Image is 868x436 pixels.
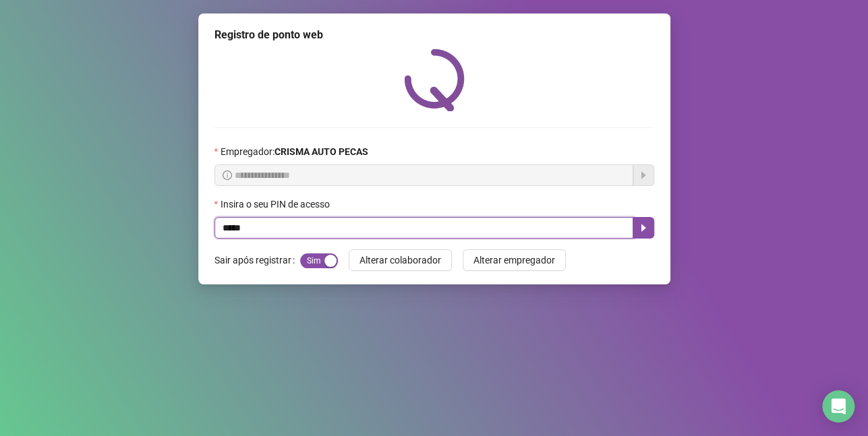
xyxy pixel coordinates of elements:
strong: CRISMA AUTO PECAS [274,146,368,157]
button: Alterar colaborador [349,249,452,271]
span: caret-right [638,222,649,233]
img: QRPoint [404,49,465,111]
div: Open Intercom Messenger [822,390,855,423]
span: Alterar empregador [473,253,555,268]
span: Alterar colaborador [359,253,441,268]
span: info-circle [223,170,232,180]
div: Registro de ponto web [214,27,654,43]
label: Insira o seu PIN de acesso [214,197,339,212]
button: Alterar empregador [463,249,566,271]
label: Sair após registrar [214,249,300,271]
span: Empregador : [221,144,368,159]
